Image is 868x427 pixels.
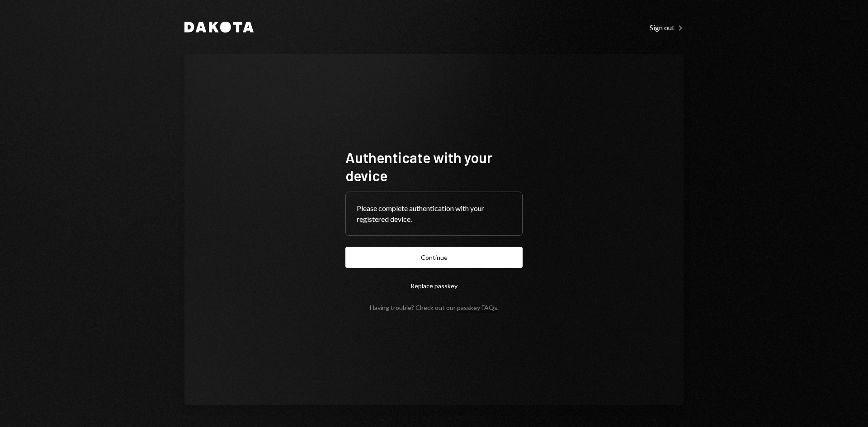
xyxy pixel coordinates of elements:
[345,148,523,184] h1: Authenticate with your device
[345,247,523,268] button: Continue
[345,275,523,296] button: Replace passkey
[650,22,684,32] a: Sign out
[650,23,684,32] div: Sign out
[457,304,497,312] a: passkey FAQs
[370,304,499,311] div: Having trouble? Check out our .
[357,203,511,225] div: Please complete authentication with your registered device.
